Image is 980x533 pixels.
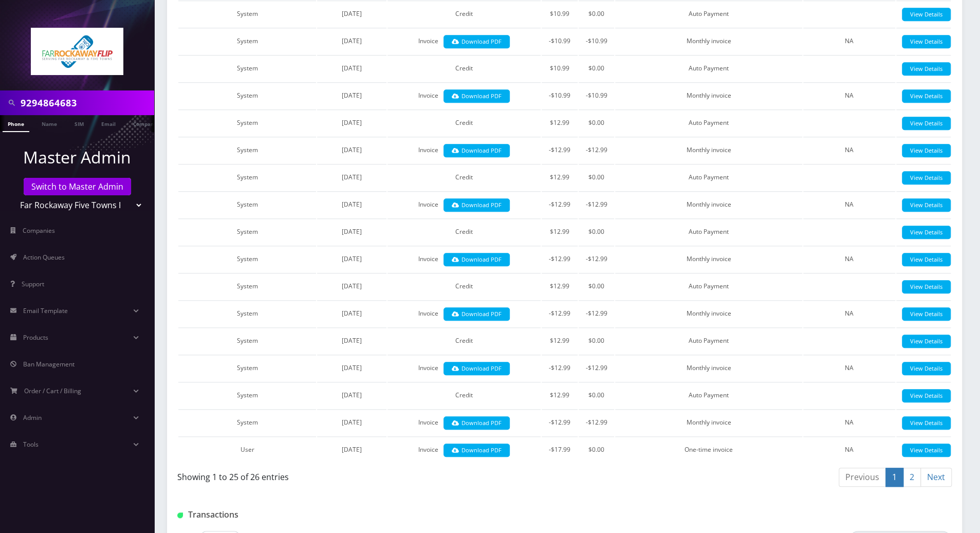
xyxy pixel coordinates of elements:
[387,28,541,54] td: Invoice
[803,409,895,435] td: NA
[902,198,951,212] a: View Details
[387,82,541,108] td: Invoice
[615,55,803,81] td: Auto Payment
[178,191,316,217] td: System
[342,200,362,209] span: [DATE]
[615,436,803,463] td: One-time invoice
[443,362,510,376] a: Download PDF
[178,382,316,408] td: System
[579,164,614,190] td: $0.00
[178,82,316,108] td: System
[615,191,803,217] td: Monthly invoice
[542,191,578,217] td: -$12.99
[443,144,510,158] a: Download PDF
[24,178,131,195] button: Switch to Master Admin
[342,391,362,399] span: [DATE]
[24,387,81,395] span: Order / Cart / Billing
[342,282,362,290] span: [DATE]
[542,164,578,190] td: $12.99
[902,444,951,457] a: View Details
[542,82,578,108] td: -$10.99
[615,28,803,54] td: Monthly invoice
[579,55,614,81] td: $0.00
[839,468,886,487] a: Previous
[902,117,951,131] a: View Details
[542,409,578,435] td: -$12.99
[23,360,75,369] span: Ban Management
[579,273,614,299] td: $0.00
[615,300,803,326] td: Monthly invoice
[342,36,362,45] span: [DATE]
[542,327,578,354] td: $12.99
[387,409,541,435] td: Invoice
[579,137,614,163] td: -$12.99
[579,1,614,27] td: $0.00
[542,218,578,245] td: $12.99
[902,416,951,430] a: View Details
[902,35,951,49] a: View Details
[615,246,803,272] td: Monthly invoice
[387,1,541,27] td: Credit
[96,115,121,131] a: Email
[902,307,951,321] a: View Details
[902,335,951,348] a: View Details
[387,382,541,408] td: Credit
[902,253,951,267] a: View Details
[36,115,62,131] a: Name
[443,198,510,212] a: Download PDF
[803,436,895,463] td: NA
[803,28,895,54] td: NA
[443,416,510,430] a: Download PDF
[579,382,614,408] td: $0.00
[579,109,614,136] td: $0.00
[31,28,123,75] img: Far Rockaway Five Towns Flip
[803,137,895,163] td: NA
[387,109,541,136] td: Credit
[542,382,578,408] td: $12.99
[342,64,362,72] span: [DATE]
[387,273,541,299] td: Credit
[23,440,39,449] span: Tools
[342,227,362,236] span: [DATE]
[920,468,952,487] a: Next
[615,382,803,408] td: Auto Payment
[615,164,803,190] td: Auto Payment
[387,355,541,381] td: Invoice
[23,226,55,235] span: Companies
[542,273,578,299] td: $12.99
[178,409,316,435] td: System
[443,307,510,321] a: Download PDF
[542,1,578,27] td: $10.99
[178,28,316,54] td: System
[902,389,951,403] a: View Details
[903,468,921,487] a: 2
[342,145,362,154] span: [DATE]
[579,409,614,435] td: -$12.99
[542,436,578,463] td: -$17.99
[342,254,362,263] span: [DATE]
[178,164,316,190] td: System
[387,246,541,272] td: Invoice
[902,362,951,376] a: View Details
[23,333,48,342] span: Products
[542,28,578,54] td: -$10.99
[178,218,316,245] td: System
[178,109,316,136] td: System
[579,300,614,326] td: -$12.99
[178,1,316,27] td: System
[579,327,614,354] td: $0.00
[69,115,89,131] a: SIM
[542,355,578,381] td: -$12.99
[23,306,68,315] span: Email Template
[387,55,541,81] td: Credit
[387,218,541,245] td: Credit
[178,246,316,272] td: System
[542,55,578,81] td: $10.99
[902,89,951,103] a: View Details
[579,218,614,245] td: $0.00
[23,413,42,422] span: Admin
[579,436,614,463] td: $0.00
[579,246,614,272] td: -$12.99
[342,9,362,18] span: [DATE]
[615,355,803,381] td: Monthly invoice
